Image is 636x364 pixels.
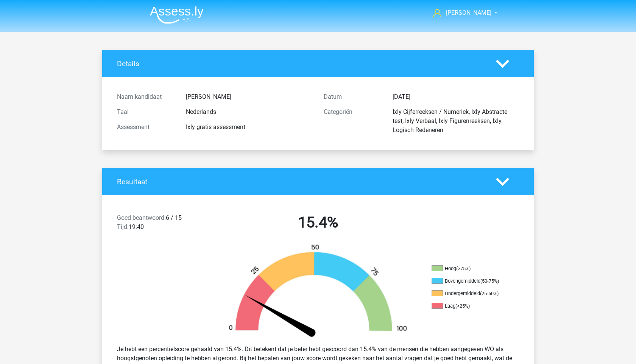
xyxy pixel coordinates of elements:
[480,278,499,284] div: (50-75%)
[432,278,507,285] li: Bovengemiddeld
[111,92,180,101] div: Naam kandidaat
[117,223,129,230] span: Tijd:
[111,213,215,235] div: 6 / 15 19:40
[430,8,492,17] a: [PERSON_NAME]
[117,177,485,186] h4: Resultaat
[180,92,318,101] div: [PERSON_NAME]
[318,92,387,101] div: Datum
[117,59,485,68] h4: Details
[480,291,499,296] div: (25-50%)
[180,123,318,132] div: Ixly gratis assessment
[180,107,318,117] div: Nederlands
[455,303,470,309] div: (<25%)
[318,107,387,135] div: Categoriën
[216,244,420,339] img: 15.e49b5196f544.png
[432,265,507,272] li: Hoog
[220,213,416,232] h2: 15.4%
[387,107,525,135] div: Ixly Cijferreeksen / Numeriek, Ixly Abstracte test, Ixly Verbaal, Ixly Figurenreeksen, Ixly Logis...
[150,6,204,24] img: Assessly
[446,9,491,16] span: [PERSON_NAME]
[111,123,180,132] div: Assessment
[432,303,507,310] li: Laag
[387,92,525,101] div: [DATE]
[117,214,166,221] span: Goed beantwoord:
[432,290,507,297] li: Ondergemiddeld
[456,266,471,271] div: (>75%)
[111,107,180,117] div: Taal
